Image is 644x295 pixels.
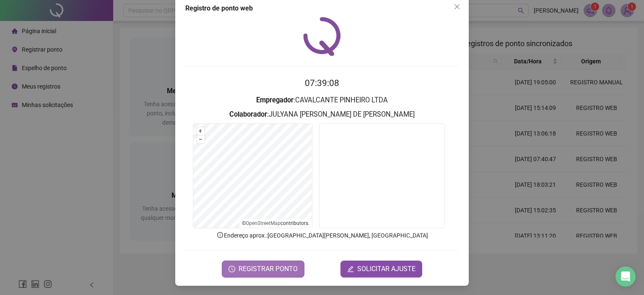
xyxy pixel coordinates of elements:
a: OpenStreetMap [246,220,280,226]
div: Registro de ponto web [185,3,459,13]
button: editSOLICITAR AJUSTE [340,261,422,277]
h3: : CAVALCANTE PINHEIRO LTDA [185,95,459,106]
span: edit [347,266,354,272]
strong: Empregador [256,96,293,104]
div: Open Intercom Messenger [615,266,636,287]
p: Endereço aprox. : [GEOGRAPHIC_DATA][PERSON_NAME], [GEOGRAPHIC_DATA] [185,231,459,240]
span: REGISTRAR PONTO [239,264,298,274]
strong: Colaborador [229,110,267,118]
button: REGISTRAR PONTO [222,261,304,277]
button: – [197,136,205,144]
span: clock-circle [229,266,235,272]
span: SOLICITAR AJUSTE [357,264,415,274]
li: © contributors. [242,220,309,226]
img: QRPoint [303,17,341,56]
time: 07:39:08 [305,78,339,88]
h3: : JULYANA [PERSON_NAME] DE [PERSON_NAME] [185,109,459,120]
button: + [197,127,205,135]
span: info-circle [216,231,224,239]
span: close [454,3,460,10]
